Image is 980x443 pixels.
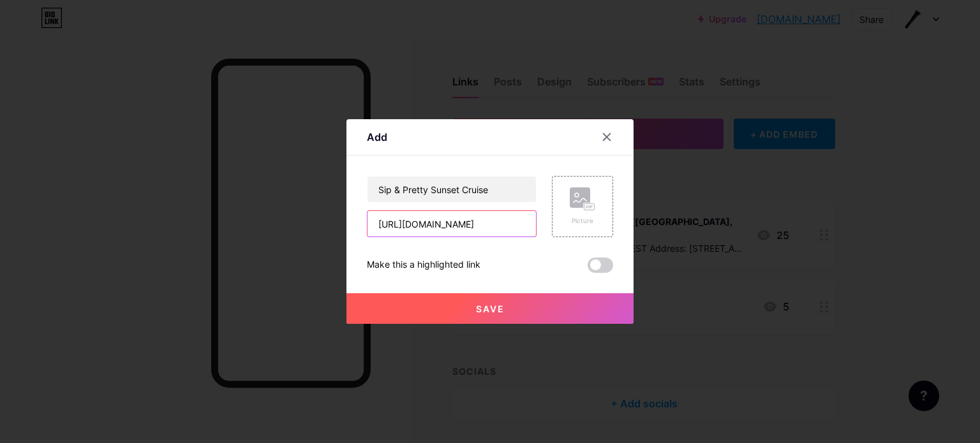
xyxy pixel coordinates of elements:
[367,258,480,273] div: Make this a highlighted link
[476,303,505,314] span: Save
[570,216,595,226] div: Picture
[367,129,387,145] div: Add
[367,211,536,236] input: URL
[346,293,634,324] button: Save
[367,177,536,202] input: Title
